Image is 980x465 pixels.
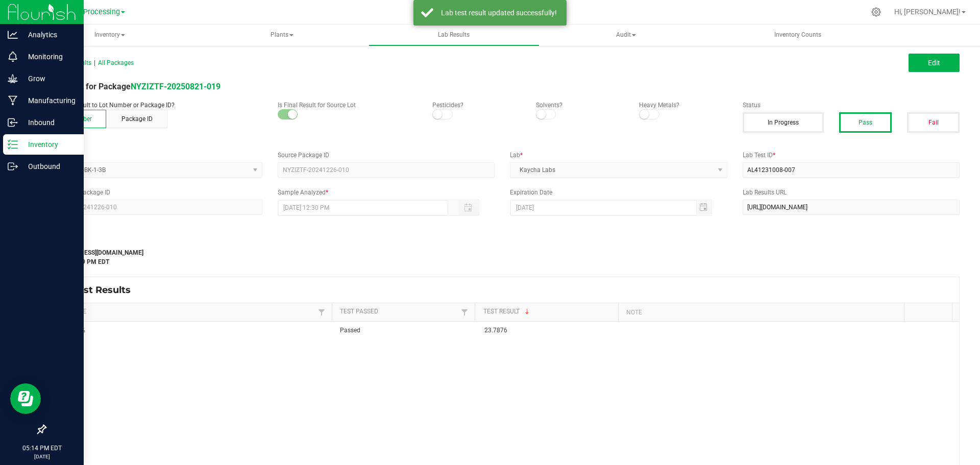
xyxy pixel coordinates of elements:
[24,25,195,46] a: Inventory
[8,95,18,106] inline-svg: Manufacturing
[8,52,18,62] inline-svg: Monitoring
[8,74,18,84] inline-svg: Grow
[432,101,520,110] p: Pesticides?
[424,31,483,39] span: Lab Results
[197,25,367,45] span: Plants
[510,188,727,197] label: Expiration Date
[106,110,167,128] button: Package ID
[315,306,328,319] a: Filter
[743,151,960,160] label: Lab Test ID
[18,29,79,41] p: Analytics
[536,101,624,110] p: Solvents?
[18,72,79,85] p: Grow
[870,7,883,17] div: Manage settings
[45,249,143,256] strong: [EMAIL_ADDRESS][DOMAIN_NAME]
[743,101,960,110] label: Status
[83,8,120,16] span: Processing
[523,308,531,316] span: Sortable
[340,327,360,334] span: Passed
[541,25,711,45] span: Audit
[18,116,79,129] p: Inbound
[53,284,138,296] span: Lab Test Results
[5,444,79,453] p: 05:14 PM EDT
[439,8,559,18] div: Lab test result updated successfully!
[45,236,204,246] label: Last Modified
[53,308,315,316] a: Test NameSortable
[909,54,960,72] button: Edit
[278,151,495,160] label: Source Package ID
[8,30,18,40] inline-svg: Analytics
[510,151,727,160] label: Lab
[45,101,262,110] p: Attach lab result to Lot Number or Package ID?
[197,25,367,46] a: Plants
[713,25,884,46] a: Inventory Counts
[839,112,892,133] button: Pass
[94,59,95,66] span: |
[639,101,727,110] p: Heavy Metals?
[458,306,471,319] a: Filter
[45,82,220,91] span: Lab Result for Package
[18,138,79,151] p: Inventory
[484,327,507,334] span: 23.7876
[8,117,18,128] inline-svg: Inbound
[743,188,960,197] label: Lab Results URL
[618,303,904,322] th: Note
[483,308,615,316] a: Test ResultSortable
[5,453,79,460] p: [DATE]
[278,101,418,110] p: Is Final Result for Source Lot
[541,25,712,46] a: Audit
[18,160,79,173] p: Outbound
[278,188,495,197] label: Sample Analyzed
[45,151,262,160] label: Lot Number
[340,308,458,316] a: Test PassedSortable
[907,112,960,133] button: Fail
[928,59,940,67] span: Edit
[894,8,961,16] span: Hi, [PERSON_NAME]!
[8,161,18,172] inline-svg: Outbound
[10,383,41,414] iframe: Resource center
[761,31,835,39] span: Inventory Counts
[18,94,79,107] p: Manufacturing
[131,82,220,91] a: NYZIZTF-20250821-019
[369,25,540,46] a: Lab Results
[8,139,18,150] inline-svg: Inventory
[18,51,79,63] p: Monitoring
[743,112,824,133] button: In Progress
[45,188,262,197] label: Lab Sample Package ID
[98,59,134,66] span: All Packages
